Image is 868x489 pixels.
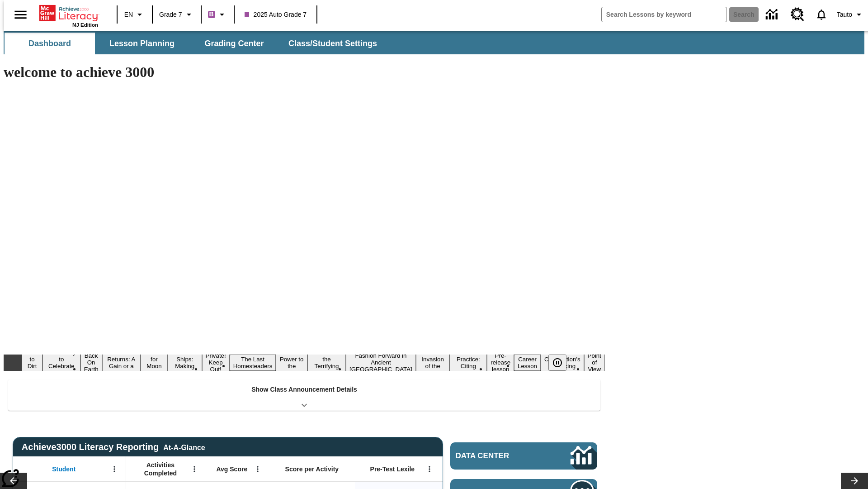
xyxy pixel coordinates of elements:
span: Grade 7 [159,10,182,19]
button: Slide 12 The Invasion of the Free CD [416,348,450,378]
button: Slide 4 Free Returns: A Gain or a Drain? [102,348,141,378]
button: Slide 14 Pre-release lesson [487,351,514,374]
span: 2025 Auto Grade 7 [245,10,307,19]
button: Slide 9 Solar Power to the People [276,348,307,378]
span: Data Center [456,451,540,460]
button: Grade: Grade 7, Select a grade [156,6,198,23]
button: Open Menu [251,462,264,476]
a: Notifications [810,3,833,26]
button: Slide 11 Fashion Forward in Ancient Rome [346,351,416,374]
span: Tauto [837,10,852,19]
h1: welcome to achieve 3000 [4,64,605,81]
div: Home [39,3,98,28]
p: Show Class Announcement Details [251,385,357,394]
button: Slide 17 Point of View [584,351,605,374]
span: Activities Completed [131,461,190,477]
a: Data Center [760,2,785,27]
input: search field [602,7,726,22]
button: Boost Class color is purple. Change class color [204,6,231,23]
button: Slide 3 Back On Earth [80,351,102,374]
button: Open Menu [108,462,121,476]
span: Achieve3000 Literacy Reporting [22,442,205,452]
span: EN [124,10,133,19]
button: Slide 5 Time for Moon Rules? [141,348,168,378]
button: Slide 10 Attack of the Terrifying Tomatoes [307,348,346,378]
span: Avg Score [216,465,247,473]
button: Open Menu [423,462,436,476]
button: Lesson Planning [97,33,187,54]
button: Lesson carousel, Next [841,473,868,489]
div: Show Class Announcement Details [8,379,600,411]
button: Slide 13 Mixed Practice: Citing Evidence [449,348,487,378]
button: Slide 7 Private! Keep Out! [202,351,230,374]
button: Profile/Settings [833,6,868,23]
div: Pause [548,355,576,371]
span: Pre-Test Lexile [370,465,415,473]
div: At-A-Glance [163,442,205,452]
button: Language: EN, Select a language [120,6,149,23]
button: Slide 2 Get Ready to Celebrate Juneteenth! [42,348,80,378]
a: Home [39,4,98,22]
button: Grading Center [189,33,279,54]
button: Pause [548,355,566,371]
button: Slide 6 Cruise Ships: Making Waves [168,348,202,378]
button: Open Menu [188,462,201,476]
button: Class/Student Settings [281,33,384,54]
button: Open side menu [7,1,34,28]
a: Data Center [450,442,597,470]
div: SubNavbar [4,33,385,54]
button: Slide 1 Born to Dirt Bike [22,348,42,378]
button: Slide 16 The Constitution's Balancing Act [541,348,584,378]
button: Slide 8 The Last Homesteaders [230,355,276,371]
span: B [209,9,214,20]
span: NJ Edition [72,22,98,28]
a: Resource Center, Will open in new tab [785,2,810,27]
div: SubNavbar [4,31,864,54]
span: Score per Activity [285,465,339,473]
button: Slide 15 Career Lesson [514,355,541,371]
span: Student [52,465,75,473]
button: Dashboard [5,33,95,54]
